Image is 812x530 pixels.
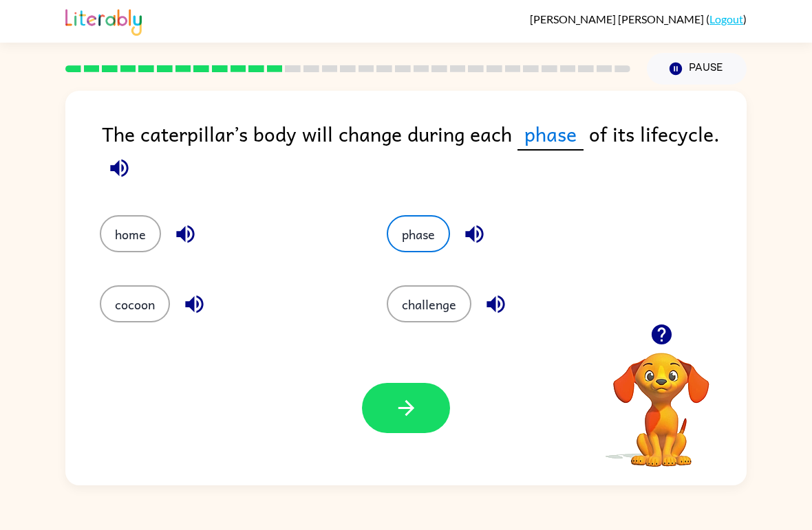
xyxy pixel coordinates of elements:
[100,285,170,322] button: cocoon
[530,12,747,25] div: ( )
[517,118,584,151] span: phase
[100,215,161,252] button: home
[387,215,450,252] button: phase
[647,53,747,85] button: Pause
[709,12,743,25] a: Logout
[387,285,471,322] button: challenge
[530,12,706,25] span: [PERSON_NAME] [PERSON_NAME]
[592,331,730,469] video: Your browser must support playing .mp4 files to use Literably. Please try using another browser.
[65,5,142,36] img: Literably
[102,118,747,188] div: The caterpillar’s body will change during each of its lifecycle.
